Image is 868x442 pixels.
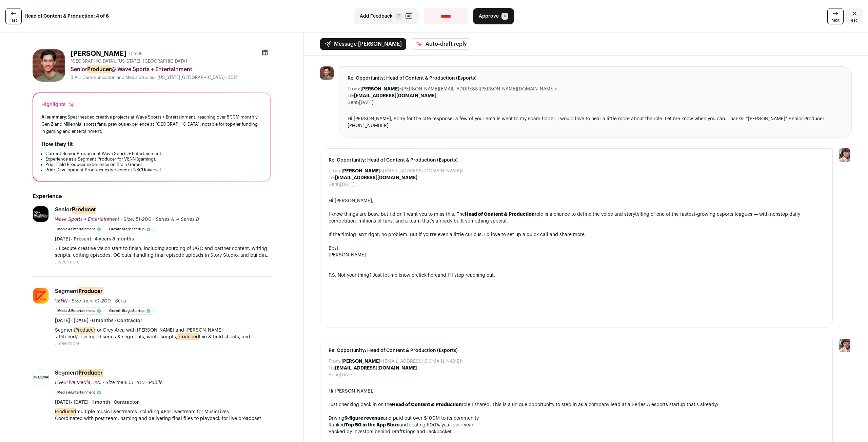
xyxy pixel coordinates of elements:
span: · Size then: 51-200 [69,299,111,303]
div: Just checking back in on the role I shared. This is a unique opportunity to step in as a company ... [329,401,824,408]
b: [EMAIL_ADDRESS][DOMAIN_NAME] [335,175,417,180]
mark: Producer [78,369,103,377]
dt: To: [329,174,335,181]
dt: To: [329,365,335,372]
div: Hi [PERSON_NAME], [329,388,824,395]
div: If the timing isn’t right, no problem. But if you’re even a little curious, I’d love to set up a ... [329,231,824,238]
strong: 9-figure revenue [344,416,383,421]
span: [DATE] - Present · 4 years 8 months [55,236,134,243]
dd: <[EMAIL_ADDRESS][DOMAIN_NAME]> [341,358,463,365]
dt: From: [329,358,341,365]
span: F [395,13,402,20]
button: Auto-draft reply [412,38,471,50]
b: [PERSON_NAME] [341,169,380,173]
p: ⬩ Pitched/developed series & segments, wrote scripts, live & field shoots, and supervised the edi... [55,334,271,340]
span: [GEOGRAPHIC_DATA], [US_STATE], [GEOGRAPHIC_DATA] [71,59,187,64]
a: click here [416,273,438,278]
li: Growth Stage Startup [107,307,154,315]
strong: Head of Content & Production [392,402,462,407]
mark: Producer [87,65,111,73]
span: · [153,216,154,223]
span: · Size then: 51-200 [103,380,145,385]
li: Prior Development Producer experience at NBCUniversal. [45,167,262,173]
li: Driving and paid out over $100M to its community [329,415,824,422]
div: Senior [55,206,96,213]
dd: [DATE] [340,372,355,378]
dt: Sent: [348,99,359,106]
div: 0 YOE [129,50,143,57]
button: ...see more [55,259,80,266]
span: [DATE] - [DATE] · 6 months · Contractor [55,317,142,324]
span: AI summary: [41,115,67,119]
img: 14759586-medium_jpg [838,148,852,162]
li: Media & Entertainment [55,226,104,233]
li: Media & Entertainment [55,389,104,396]
dt: From: [348,86,360,92]
p: ⬩ Execute creative vision start to finish, including sourcing of UGC and partner content, writing... [55,245,271,259]
span: Approve [479,13,499,20]
li: Backed by investors behind DraftKings and Jackpocket [329,428,824,435]
a: next [827,8,844,24]
dt: From: [329,168,341,174]
span: Public [149,380,163,385]
span: VENN [55,299,67,303]
span: next [831,18,840,23]
li: Current Senior Producer at Wave Sports + Entertainment. [45,151,262,156]
h2: Experience [33,192,271,201]
button: Approve A [473,8,514,24]
img: 3f00e2be091f9a8538109a1dd1164bc3c71b2f9032c0e81762b0bc957b3c8618.jpg [33,370,48,385]
span: LiveXLive Media, Inc. [55,380,101,385]
h1: [PERSON_NAME] [71,49,126,59]
div: P.S. Not your thing? Just let me know or and I’ll stop reaching out. [329,272,824,279]
li: Growth Stage Startup [107,226,154,233]
b: [EMAIL_ADDRESS][DOMAIN_NAME] [335,366,417,371]
span: Re: Opportunity: Head of Content & Production (Esports) [348,75,843,82]
strong: Top 50 in the App Store [345,423,399,427]
span: · Size: 51-200 [121,217,152,222]
button: Add Feedback F [354,8,419,24]
strong: Head of Content & Production: 4 of 6 [24,13,109,20]
dd: [DATE] [340,181,355,188]
div: Hi [PERSON_NAME], Sorry for the late response, a few of your emails went to my spam folder. I wou... [348,115,843,129]
dd: <[EMAIL_ADDRESS][DOMAIN_NAME]> [341,168,463,174]
div: I know things are busy, but I didn’t want you to miss this. The role is a chance to define the vo... [329,211,824,225]
b: [PERSON_NAME] [341,359,380,364]
dd: [DATE] [359,99,374,106]
div: B.A. - Communication and Media Studies - [US_STATE][GEOGRAPHIC_DATA] - 2012 [71,75,271,80]
div: Segment [55,288,103,295]
img: e01968d6b387bbd6bd0e8167fc293253425429e7723542d99cc887e24d41225a.jpg [33,49,65,82]
li: Experience as a Segment Producer for VENN (gaming). [45,156,262,162]
dt: To: [348,92,354,99]
li: Media & Entertainment [55,307,104,315]
dt: Sent: [329,372,340,378]
p: multiple music livestreams including 48hr livestream for MusicLives. [55,408,271,415]
img: 14759586-medium_jpg [838,339,852,352]
mark: Producer [75,327,95,334]
div: Spearheaded creative projects at Wave Sports + Entertainment, reaching over 500M monthly Gen Z an... [41,113,262,135]
span: esc [851,18,858,23]
span: Wave Sports + Entertainment [55,217,119,222]
div: [PERSON_NAME] [329,252,824,258]
span: last [11,18,17,23]
div: Hi [PERSON_NAME], [329,197,824,204]
mark: Produced [55,408,76,416]
span: A [501,13,508,20]
span: Re: Opportunity: Head of Content & Production (Esports) [329,347,824,354]
span: Seed [115,299,126,303]
div: Senior @ Wave Sports + Entertainment [71,65,271,73]
p: Segment for Grey Area with [PERSON_NAME] and [PERSON_NAME] [55,327,271,334]
img: a729ab194bf9e208310eb4f4b3ee18c22d5f7813f05b454d6376a0a9ae2e08d2.jpg [33,288,48,303]
p: Coordinated with post team, naming and delivering final files to playback for live broadcast [55,415,271,422]
div: Highlights [41,101,75,108]
span: Add Feedback [360,13,393,20]
button: ...see more [55,340,80,347]
span: · [112,298,114,304]
b: [EMAIL_ADDRESS][DOMAIN_NAME] [354,93,436,98]
button: Message [PERSON_NAME] [320,38,406,50]
a: Close [846,8,863,24]
mark: produced [177,333,199,341]
li: Prior Field Producer experience on Brain Games. [45,162,262,167]
b: [PERSON_NAME] [360,87,399,91]
a: last [5,8,22,24]
dt: Sent: [329,181,340,188]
